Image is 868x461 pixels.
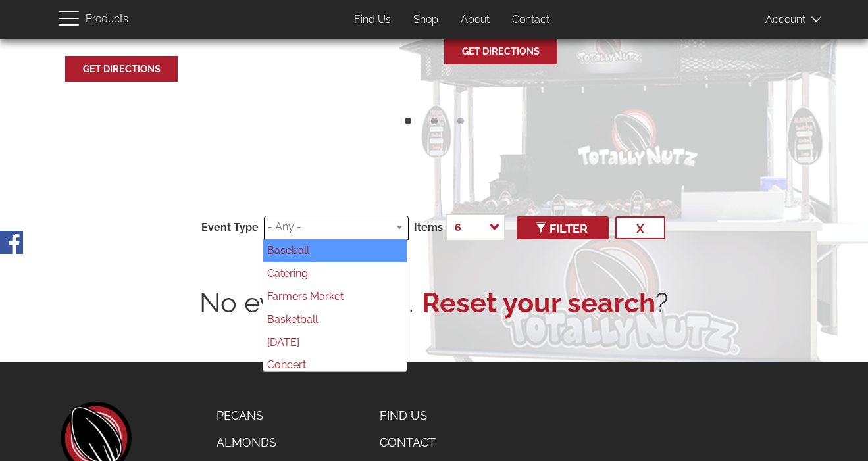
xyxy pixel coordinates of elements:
li: Catering [263,262,407,285]
span: Products [86,10,128,29]
button: 2 of 3 [424,115,444,135]
button: 1 of 3 [398,115,418,135]
a: Almonds [207,429,295,456]
label: Event Type [201,220,259,235]
a: Find Us [344,7,401,33]
a: Contact [370,429,499,456]
li: Concert [263,354,407,377]
li: Basketball [263,308,407,331]
a: Reset your search [422,283,655,322]
a: Shop [403,7,448,33]
div: No events found. ? [59,283,809,322]
button: x [615,216,665,239]
button: 3 of 3 [451,115,471,135]
a: Get Directions [446,40,555,63]
label: Items [414,220,443,235]
a: Contact [502,7,559,33]
a: Get Directions [66,57,176,80]
span: Filter [538,222,588,235]
input: - Any - [268,220,400,235]
a: About [451,7,499,33]
a: Find Us [370,402,499,429]
li: Baseball [263,239,407,262]
li: [DATE] [263,331,407,354]
li: Farmers Market [263,285,407,308]
a: Pecans [207,402,295,429]
button: Filter [517,216,609,239]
